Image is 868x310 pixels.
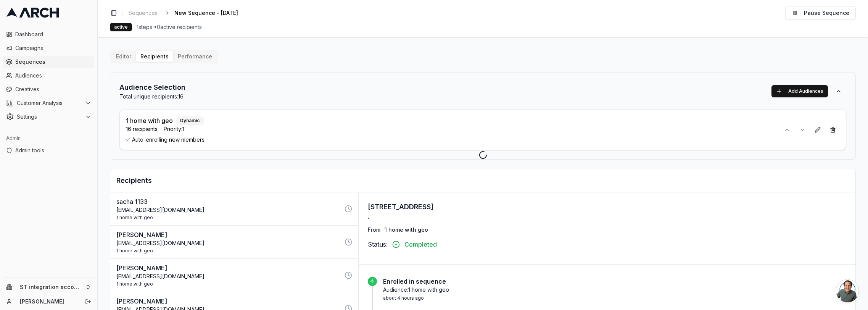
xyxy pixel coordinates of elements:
[383,277,846,286] p: Enrolled in sequence
[836,279,859,302] a: Open chat
[15,44,91,52] span: Campaigns
[15,86,91,93] span: Creatives
[3,69,94,82] a: Audiences
[3,97,94,109] button: Customer Analysis
[17,113,82,121] span: Settings
[15,72,91,79] span: Audiences
[3,56,94,68] a: Sequences
[83,296,93,307] button: Log out
[383,286,846,294] p: Audience: 1 home with geo
[383,295,846,301] p: about 4 hours ago
[3,111,94,123] button: Settings
[3,83,94,95] a: Creatives
[3,42,94,54] a: Campaigns
[3,132,94,144] div: Admin
[20,298,77,305] a: [PERSON_NAME]
[3,281,94,293] button: ST integration account
[3,28,94,40] a: Dashboard
[15,31,91,38] span: Dashboard
[15,58,91,66] span: Sequences
[20,284,82,291] span: ST integration account
[17,99,82,107] span: Customer Analysis
[15,147,91,154] span: Admin tools
[3,144,94,157] a: Admin tools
